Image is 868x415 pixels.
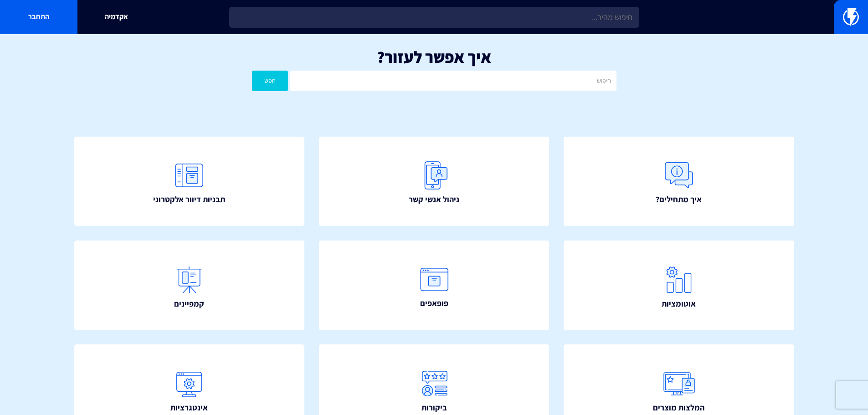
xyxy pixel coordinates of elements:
span: אוטומציות [662,298,696,310]
h1: איך אפשר לעזור? [14,48,854,66]
span: ביקורות [421,402,447,414]
span: פופאפים [420,297,448,309]
span: ניהול אנשי קשר [409,194,459,205]
a: ניהול אנשי קשר [319,137,550,226]
input: חיפוש [290,71,616,91]
span: קמפיינים [174,298,204,310]
input: חיפוש מהיר... [229,7,639,28]
a: איך מתחילים? [564,137,794,226]
span: המלצות מוצרים [653,402,704,414]
span: אינטגרציות [170,402,208,414]
span: איך מתחילים? [656,194,702,205]
span: תבניות דיוור אלקטרוני [153,194,225,205]
a: אוטומציות [564,241,794,330]
a: קמפיינים [74,241,305,330]
button: חפש [252,71,288,91]
a: פופאפים [319,241,550,330]
a: תבניות דיוור אלקטרוני [74,137,305,226]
